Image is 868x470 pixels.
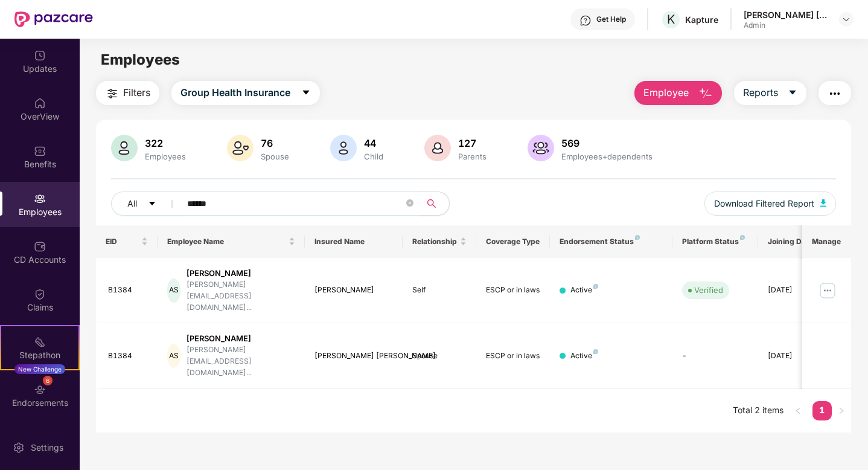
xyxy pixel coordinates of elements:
[593,284,598,289] img: svg+xml;base64,PHN2ZyB4bWxucz0iaHR0cDovL3d3dy53My5vcmcvMjAwMC9zdmciIHdpZHRoPSI4IiBoZWlnaHQ9IjgiIH...
[362,152,386,161] div: Child
[560,237,663,246] div: Endorsement Status
[14,11,93,27] img: New Pazcare Logo
[34,240,46,253] img: svg+xml;base64,PHN2ZyBpZD0iQ0RfQWNjb3VudHMiIGRhdGEtbmFtZT0iQ0QgQWNjb3VudHMiIHhtbG5zPSJodHRwOi8vd3...
[682,237,748,246] div: Platform Status
[258,152,292,161] div: Spouse
[596,14,626,24] div: Get Help
[412,237,458,246] span: Relationship
[167,237,286,246] span: Employee Name
[34,193,46,205] img: svg+xml;base64,PHN2ZyBpZD0iRW1wbG95ZWVzIiB4bWxucz0iaHR0cDovL3d3dy53My5vcmcvMjAwMC9zdmciIHdpZHRoPS...
[818,281,837,300] img: manageButton
[111,192,185,216] button: Allcaret-down
[570,285,598,296] div: Active
[14,364,65,374] div: New Challenge
[476,225,550,258] th: Coverage Type
[768,285,822,296] div: [DATE]
[43,376,53,385] div: 6
[258,137,292,149] div: 76
[27,442,67,454] div: Settings
[148,199,156,209] span: caret-down
[698,86,713,101] img: svg+xml;base64,PHN2ZyB4bWxucz0iaHR0cDovL3d3dy53My5vcmcvMjAwMC9zdmciIHhtbG5zOnhsaW5rPSJodHRwOi8vd3...
[704,192,836,216] button: Download Filtered Report
[841,14,851,24] img: svg+xml;base64,PHN2ZyBpZD0iRHJvcGRvd24tMzJ4MzIiIHhtbG5zPSJodHRwOi8vd3d3LnczLm9yZy8yMDAwL3N2ZyIgd2...
[420,199,443,208] span: search
[227,135,254,161] img: svg+xml;base64,PHN2ZyB4bWxucz0iaHR0cDovL3d3dy53My5vcmcvMjAwMC9zdmciIHhtbG5zOnhsaW5rPSJodHRwOi8vd3...
[96,225,158,258] th: EID
[406,199,413,207] span: close-circle
[528,135,554,161] img: svg+xml;base64,PHN2ZyB4bWxucz0iaHR0cDovL3d3dy53My5vcmcvMjAwMC9zdmciIHhtbG5zOnhsaW5rPSJodHRwOi8vd3...
[171,81,320,105] button: Group Health Insurancecaret-down
[108,350,148,362] div: B1384
[34,50,46,62] img: svg+xml;base64,PHN2ZyBpZD0iVXBkYXRlZCIgeG1sbnM9Imh0dHA6Ly93d3cudzMub3JnLzIwMDAvc3ZnIiB3aWR0aD0iMj...
[142,137,188,149] div: 322
[424,135,451,161] img: svg+xml;base64,PHN2ZyB4bWxucz0iaHR0cDovL3d3dy53My5vcmcvMjAwMC9zdmciIHhtbG5zOnhsaW5rPSJodHRwOi8vd3...
[794,407,802,414] span: left
[34,336,46,348] img: svg+xml;base64,PHN2ZyB4bWxucz0iaHR0cDovL3d3dy53My5vcmcvMjAwMC9zdmciIHdpZHRoPSIyMSIgaGVpZ2h0PSIyMC...
[733,401,783,420] li: Total 2 items
[714,197,814,210] span: Download Filtered Report
[734,81,806,105] button: Reportscaret-down
[694,284,723,296] div: Verified
[802,225,851,258] th: Manage
[96,81,159,105] button: Filters
[34,384,46,396] img: svg+xml;base64,PHN2ZyBpZD0iRW5kb3JzZW1lbnRzIiB4bWxucz0iaHR0cDovL3d3dy53My5vcmcvMjAwMC9zdmciIHdpZH...
[123,85,150,100] span: Filters
[301,88,311,98] span: caret-down
[672,323,758,389] td: -
[111,135,138,161] img: svg+xml;base64,PHN2ZyB4bWxucz0iaHR0cDovL3d3dy53My5vcmcvMjAwMC9zdmciIHhtbG5zOnhsaW5rPSJodHRwOi8vd3...
[832,401,851,420] li: Next Page
[187,268,295,279] div: [PERSON_NAME]
[101,51,180,68] span: Employees
[330,135,357,161] img: svg+xml;base64,PHN2ZyB4bWxucz0iaHR0cDovL3d3dy53My5vcmcvMjAwMC9zdmciIHhtbG5zOnhsaW5rPSJodHRwOi8vd3...
[106,237,139,246] span: EID
[667,12,675,27] span: K
[420,192,450,216] button: search
[634,81,722,105] button: Employee
[403,225,476,258] th: Relationship
[812,401,832,419] a: 1
[180,85,290,100] span: Group Health Insurance
[456,152,489,161] div: Parents
[406,198,413,210] span: close-circle
[34,97,46,109] img: svg+xml;base64,PHN2ZyBpZD0iSG9tZSIgeG1sbnM9Imh0dHA6Ly93d3cudzMub3JnLzIwMDAvc3ZnIiB3aWR0aD0iMjAiIG...
[643,85,689,100] span: Employee
[127,197,137,210] span: All
[108,285,148,296] div: B1384
[743,85,778,100] span: Reports
[828,86,842,101] img: svg+xml;base64,PHN2ZyB4bWxucz0iaHR0cDovL3d3dy53My5vcmcvMjAwMC9zdmciIHdpZHRoPSIyNCIgaGVpZ2h0PSIyNC...
[559,152,655,161] div: Employees+dependents
[34,288,46,300] img: svg+xml;base64,PHN2ZyBpZD0iQ2xhaW0iIHhtbG5zPSJodHRwOi8vd3d3LnczLm9yZy8yMDAwL3N2ZyIgd2lkdGg9IjIwIi...
[167,278,181,303] div: AS
[744,9,828,21] div: [PERSON_NAME] [PERSON_NAME]
[34,145,46,157] img: svg+xml;base64,PHN2ZyBpZD0iQmVuZWZpdHMiIHhtbG5zPSJodHRwOi8vd3d3LnczLm9yZy8yMDAwL3N2ZyIgd2lkdGg9Ij...
[559,137,655,149] div: 569
[812,401,832,420] li: 1
[838,407,845,414] span: right
[1,349,78,361] div: Stepathon
[105,86,120,101] img: svg+xml;base64,PHN2ZyB4bWxucz0iaHR0cDovL3d3dy53My5vcmcvMjAwMC9zdmciIHdpZHRoPSIyNCIgaGVpZ2h0PSIyNC...
[744,21,828,30] div: Admin
[187,279,295,314] div: [PERSON_NAME][EMAIL_ADDRESS][DOMAIN_NAME]...
[740,235,745,240] img: svg+xml;base64,PHN2ZyB4bWxucz0iaHR0cDovL3d3dy53My5vcmcvMjAwMC9zdmciIHdpZHRoPSI4IiBoZWlnaHQ9IjgiIH...
[412,285,467,296] div: Self
[685,14,718,25] div: Kapture
[187,344,295,379] div: [PERSON_NAME][EMAIL_ADDRESS][DOMAIN_NAME]...
[832,401,851,420] button: right
[456,137,489,149] div: 127
[768,350,822,362] div: [DATE]
[486,285,540,296] div: ESCP or in laws
[142,152,188,161] div: Employees
[412,350,467,362] div: Spouse
[13,442,25,454] img: svg+xml;base64,PHN2ZyBpZD0iU2V0dGluZy0yMHgyMCIgeG1sbnM9Imh0dHA6Ly93d3cudzMub3JnLzIwMDAvc3ZnIiB3aW...
[187,333,295,344] div: [PERSON_NAME]
[788,401,808,420] li: Previous Page
[635,235,640,240] img: svg+xml;base64,PHN2ZyB4bWxucz0iaHR0cDovL3d3dy53My5vcmcvMjAwMC9zdmciIHdpZHRoPSI4IiBoZWlnaHQ9IjgiIH...
[158,225,305,258] th: Employee Name
[593,349,598,354] img: svg+xml;base64,PHN2ZyB4bWxucz0iaHR0cDovL3d3dy53My5vcmcvMjAwMC9zdmciIHdpZHRoPSI4IiBoZWlnaHQ9IjgiIH...
[314,350,394,362] div: [PERSON_NAME] [PERSON_NAME]
[570,350,598,362] div: Active
[167,344,181,368] div: AS
[486,350,540,362] div: ESCP or in laws
[758,225,832,258] th: Joining Date
[305,225,403,258] th: Insured Name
